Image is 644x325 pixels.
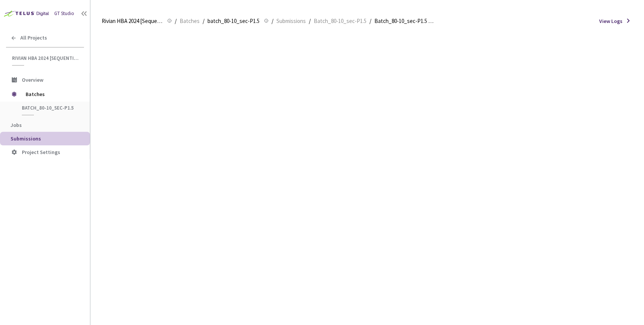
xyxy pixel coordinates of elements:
span: Batch_80-10_sec-P1.5 [314,17,366,26]
span: View Logs [599,17,623,25]
span: Rivian HBA 2024 [Sequential] [102,17,163,26]
span: Submissions [11,135,41,142]
a: Submissions [275,17,307,25]
li: / [175,17,177,26]
span: Rivian HBA 2024 [Sequential] [12,55,79,61]
span: Jobs [11,122,22,128]
span: Submissions [276,17,306,26]
li: / [369,17,371,26]
span: All Projects [20,35,47,41]
span: Batch_80-10_sec-P1.5 QC - [DATE] [374,17,435,26]
li: / [272,17,273,26]
span: batch_80-10_sec-P1.5 [208,17,259,26]
a: Batches [178,17,201,25]
a: Batch_80-10_sec-P1.5 [312,17,368,25]
span: Project Settings [22,149,60,156]
li: / [309,17,311,26]
span: batch_80-10_sec-P1.5 [22,105,78,111]
span: Batches [180,17,200,26]
li: / [203,17,204,26]
span: Batches [26,87,77,102]
span: Overview [22,76,43,83]
div: GT Studio [54,10,74,17]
